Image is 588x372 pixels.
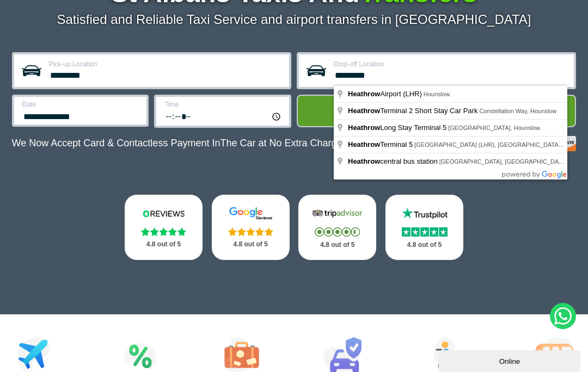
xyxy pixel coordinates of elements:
img: Tripadvisor [310,207,364,220]
label: Drop-off Location [334,61,567,67]
span: Heathrow [348,140,380,148]
span: Heathrow [348,90,380,98]
img: Trustpilot [397,207,451,220]
span: Long Stay Terminal 5 [348,123,448,132]
a: Trustpilot Stars 4.8 out of 5 [385,195,463,260]
a: Reviews.io Stars 4.8 out of 5 [125,195,203,260]
img: Stars [228,227,273,236]
p: 4.8 out of 5 [224,238,278,251]
img: Google [224,207,278,220]
label: Pick-up Location [49,61,283,67]
span: Heathrow [348,123,380,132]
img: Stars [315,227,360,237]
span: Terminal 2 Short Stay Car Park [348,107,479,115]
span: Heathrow [348,157,380,165]
span: central bus station [348,157,439,165]
span: [GEOGRAPHIC_DATA], [GEOGRAPHIC_DATA] [439,158,567,165]
label: Date [22,101,140,108]
iframe: chat widget [439,348,583,372]
a: Tripadvisor Stars 4.8 out of 5 [298,195,376,260]
span: Hounslow [424,91,450,97]
span: The Car at No Extra Charge. [220,138,345,148]
span: Terminal 5 [348,140,414,148]
p: 4.8 out of 5 [397,238,451,252]
img: Stars [141,227,186,236]
img: Stars [402,227,448,237]
a: Google Stars 4.8 out of 5 [212,195,290,260]
p: 4.8 out of 5 [310,238,364,252]
label: Time [164,101,283,108]
button: Get Quote [297,95,576,127]
img: Reviews.io [137,207,191,220]
p: 4.8 out of 5 [137,238,191,251]
span: [GEOGRAPHIC_DATA], Hounslow [448,125,540,131]
p: Satisfied and Reliable Taxi Service and airport transfers in [GEOGRAPHIC_DATA] [12,12,577,27]
span: Heathrow [348,107,380,115]
p: We Now Accept Card & Contactless Payment In [12,138,345,149]
span: Constellation Way, Hounslow [479,108,556,114]
span: Airport (LHR) [348,90,424,98]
